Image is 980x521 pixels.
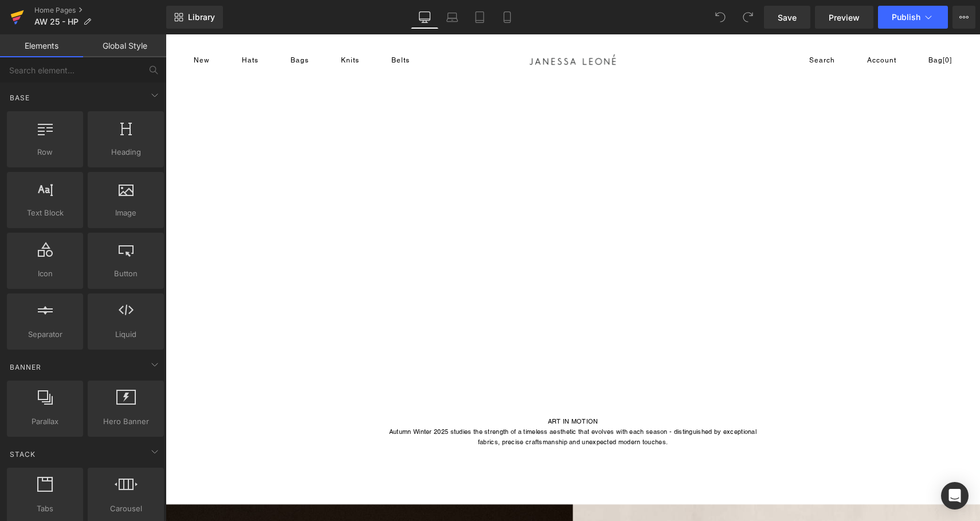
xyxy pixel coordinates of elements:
span: Stack [9,449,37,460]
a: NewNew [28,22,44,30]
a: Preview [815,6,873,29]
a: BeltsBelts [226,22,244,30]
span: Row [10,146,80,158]
nav: Main navigation [28,19,260,33]
a: Home Pages [34,6,166,15]
a: Desktop [411,6,438,29]
a: Tablet [466,6,493,29]
button: Redo [736,6,759,29]
a: Global Style [83,34,166,57]
span: Publish [892,13,920,22]
span: AW 25 - HP [34,17,79,26]
span: Icon [10,268,80,280]
span: Carousel [91,503,160,515]
span: Library [188,12,215,22]
a: New Library [166,6,223,29]
span: Parallax [10,416,80,428]
span: Preview [829,11,860,23]
div: Open Intercom Messenger [941,482,969,510]
button: Publish [878,6,948,29]
button: Undo [709,6,732,29]
span: Text Block [10,207,80,219]
a: HatsHats [76,22,93,30]
span: Hero Banner [91,416,160,428]
a: KnitsKnits [175,22,194,30]
span: Button [91,268,160,280]
span: Liquid [91,328,160,340]
span: Heading [91,146,160,158]
span: Base [9,92,31,103]
span: Banner [9,362,42,373]
button: More [952,6,975,29]
a: Laptop [438,6,466,29]
a: Account [701,19,731,33]
a: Open bag [763,19,786,33]
span: Tabs [10,503,80,515]
span: [0] [777,22,786,30]
span: Separator [10,328,80,340]
span: Search [644,19,669,33]
span: Save [778,11,797,23]
a: Mobile [493,6,521,29]
span: Image [91,207,160,219]
a: BagsBags [125,22,143,30]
